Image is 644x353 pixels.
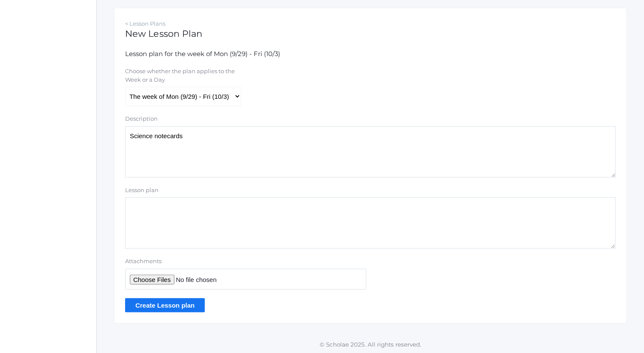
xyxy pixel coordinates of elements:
h1: New Lesson Plan [125,29,616,39]
label: Lesson plan [125,186,159,195]
span: Lesson plan for the week of Mon (9/29) - Fri (10/3) [125,50,280,58]
p: © Scholae 2025. All rights reserved. [97,340,644,349]
a: < Lesson Plans [125,20,165,27]
label: Attachments [125,257,366,266]
input: Create Lesson plan [125,298,205,312]
label: Description [125,115,158,123]
label: Choose whether the plan applies to the Week or a Day [125,67,240,84]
